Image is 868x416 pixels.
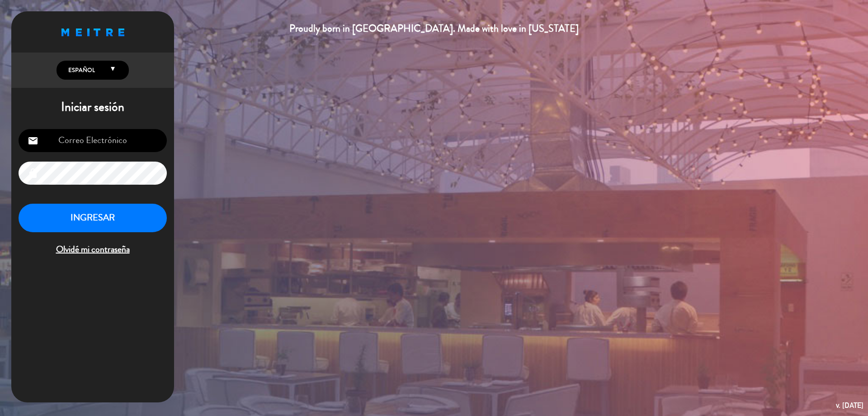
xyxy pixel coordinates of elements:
span: Español [66,66,95,75]
h1: Iniciar sesión [11,100,174,115]
div: v. [DATE] [836,399,863,411]
i: lock [28,168,38,179]
i: email [28,135,38,146]
button: INGRESAR [19,204,167,232]
input: Correo Electrónico [19,129,167,152]
span: Olvidé mi contraseña [19,242,167,257]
